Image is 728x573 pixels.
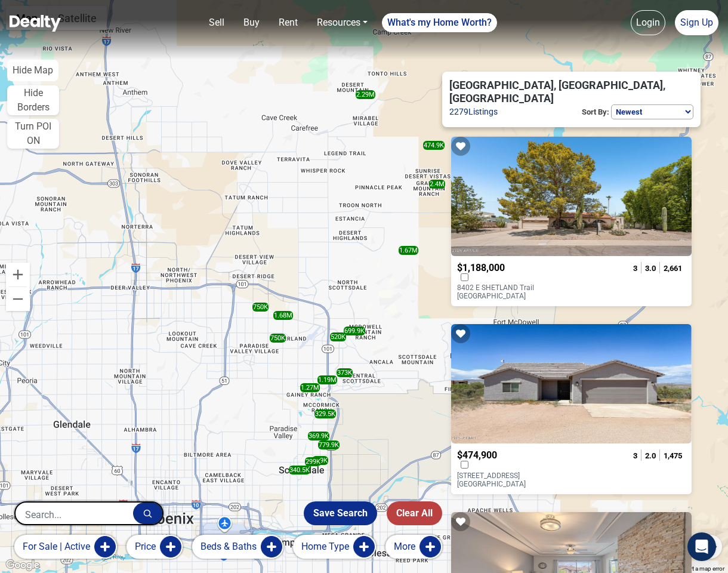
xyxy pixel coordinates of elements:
[239,11,264,35] a: Buy
[344,326,365,335] div: 699.9K
[429,180,445,189] div: 2.4M
[192,535,283,559] button: Beds & Baths
[312,11,372,35] a: Resources
[314,409,336,418] div: 329.5K
[274,11,303,35] a: Rent
[6,287,30,311] button: Zoom out
[457,262,505,273] span: $1,188,000
[330,332,346,341] div: 520K
[645,264,656,273] span: 3.0
[6,537,42,573] iframe: BigID CMP Widget
[270,334,286,343] div: 750K
[7,119,59,149] button: Turn POI ON
[318,440,340,449] div: 779.9K
[387,501,442,525] button: Clear All
[457,472,553,488] p: [STREET_ADDRESS] [GEOGRAPHIC_DATA]
[252,303,269,312] div: 750K
[7,85,59,115] button: Hide Borders
[382,13,497,32] a: What's my Home Worth?
[308,432,329,440] div: 369.9K
[633,451,637,460] span: 3
[16,503,133,526] input: Search...
[457,273,472,281] label: Compare
[356,90,375,99] div: 2.29M
[10,15,61,32] img: Dealty - Buy, Sell & Rent Homes
[300,383,320,392] div: 1.27M
[127,535,183,559] button: Price
[14,535,117,559] button: for sale | active
[312,456,328,465] div: 259K
[423,141,445,150] div: 474.9K
[304,501,377,525] button: Save Search
[399,246,418,255] div: 1.67M
[457,461,472,469] label: Compare
[449,105,498,119] span: 2279 Listings
[664,264,682,273] span: 2,661
[645,451,656,460] span: 2.0
[675,10,718,35] a: Sign Up
[664,451,682,460] span: 1,475
[273,311,293,320] div: 1.68M
[631,10,665,35] a: Login
[385,535,442,559] button: More
[580,104,611,120] p: Sort By:
[449,79,679,104] span: [GEOGRAPHIC_DATA], [GEOGRAPHIC_DATA], [GEOGRAPHIC_DATA]
[457,449,497,461] span: $474,900
[305,457,321,466] div: 299K
[204,11,229,35] a: Sell
[317,375,337,384] div: 1.19M
[6,263,30,286] button: Zoom in
[687,532,716,561] div: Open Intercom Messenger
[7,60,58,81] button: Hide Map
[289,466,310,475] div: 340.5K
[633,264,637,273] span: 3
[457,284,553,300] p: 8402 E SHETLAND Trail [GEOGRAPHIC_DATA]
[293,535,376,559] button: Home Type
[337,368,353,377] div: 373K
